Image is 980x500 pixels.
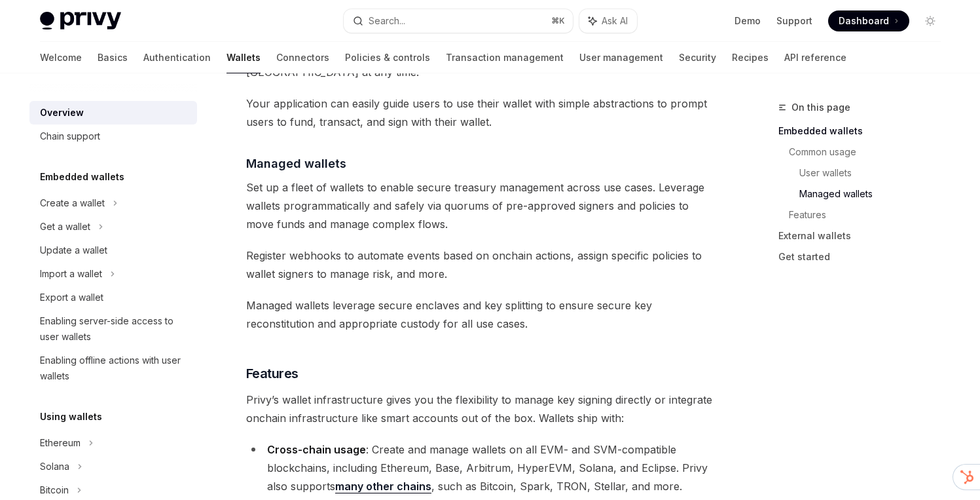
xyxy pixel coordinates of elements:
[143,42,211,73] a: Authentication
[335,480,431,493] a: many other chains
[776,14,812,28] a: Support
[40,290,103,305] div: Export a wallet
[29,286,197,309] a: Export a wallet
[40,169,124,185] h5: Embedded wallets
[246,155,346,172] span: Managed wallets
[246,296,718,333] span: Managed wallets leverage secure enclaves and key splitting to ensure secure key reconstitution an...
[778,246,951,267] a: Get started
[40,128,100,144] div: Chain support
[839,14,889,28] span: Dashboard
[920,10,941,31] button: Toggle dark mode
[246,246,718,283] span: Register webhooks to automate events based on onchain actions, assign specific policies to wallet...
[40,353,189,384] div: Enabling offline actions with user wallets
[345,42,430,73] a: Policies & controls
[791,100,850,115] span: On this page
[799,183,951,204] a: Managed wallets
[789,142,951,163] a: Common usage
[778,121,951,142] a: Embedded wallets
[551,16,565,26] span: ⌘ K
[784,42,846,73] a: API reference
[446,42,564,73] a: Transaction management
[735,14,761,28] a: Demo
[579,42,663,73] a: User management
[40,42,82,73] a: Welcome
[98,42,128,73] a: Basics
[40,266,102,282] div: Import a wallet
[246,391,718,427] span: Privy’s wallet infrastructure gives you the flexibility to manage key signing directly or integra...
[828,10,909,31] a: Dashboard
[40,195,105,211] div: Create a wallet
[29,309,197,349] a: Enabling server-side access to user wallets
[789,204,951,225] a: Features
[246,94,718,131] span: Your application can easily guide users to use their wallet with simple abstractions to prompt us...
[246,440,718,495] li: : Create and manage wallets on all EVM- and SVM-compatible blockchains, including Ethereum, Base,...
[40,459,69,474] div: Solana
[732,42,769,73] a: Recipes
[227,42,261,73] a: Wallets
[267,443,366,456] strong: Cross-chain usage
[40,12,121,30] img: light logo
[799,163,951,183] a: User wallets
[40,482,69,498] div: Bitcoin
[778,225,951,246] a: External wallets
[344,9,573,33] button: Search...⌘K
[40,313,189,345] div: Enabling server-side access to user wallets
[40,219,90,235] div: Get a wallet
[276,42,329,73] a: Connectors
[29,125,197,148] a: Chain support
[29,101,197,125] a: Overview
[29,349,197,388] a: Enabling offline actions with user wallets
[602,14,628,28] span: Ask AI
[246,178,718,233] span: Set up a fleet of wallets to enable secure treasury management across use cases. Leverage wallets...
[40,242,107,258] div: Update a wallet
[40,409,102,425] h5: Using wallets
[246,364,299,383] span: Features
[679,42,716,73] a: Security
[40,105,84,121] div: Overview
[40,435,81,451] div: Ethereum
[369,13,405,29] div: Search...
[579,9,637,33] button: Ask AI
[29,239,197,262] a: Update a wallet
